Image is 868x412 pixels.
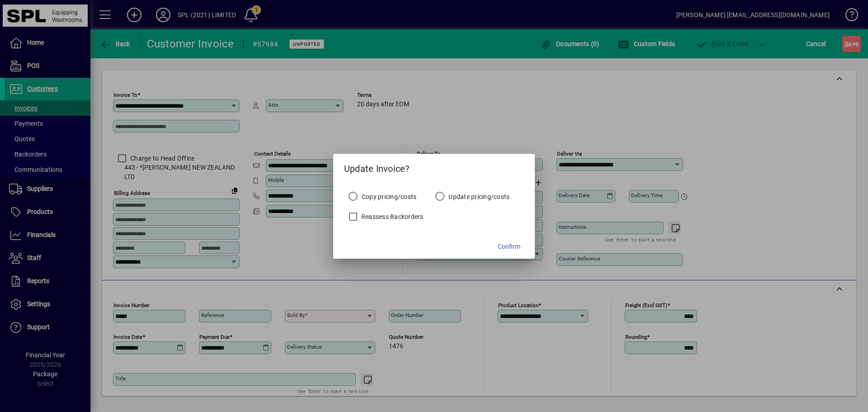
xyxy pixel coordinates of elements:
[494,239,524,255] button: Confirm
[360,192,417,201] label: Copy pricing/costs
[498,242,520,251] span: Confirm
[359,212,424,221] label: Reassess Backorders
[333,154,535,180] h5: Update Invoice?
[447,192,509,201] label: Update pricing/costs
